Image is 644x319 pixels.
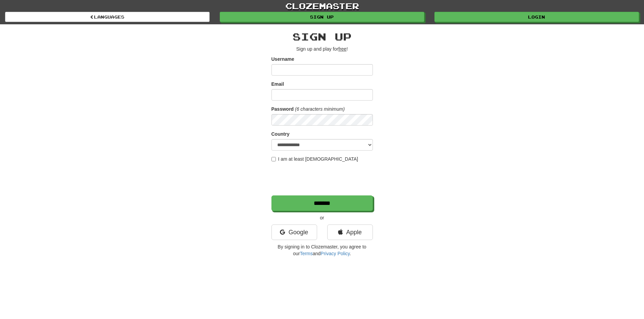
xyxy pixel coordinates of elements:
a: Google [271,224,317,240]
a: Privacy Policy [320,251,350,256]
p: or [271,214,373,221]
label: I am at least [DEMOGRAPHIC_DATA] [271,156,358,162]
iframe: reCAPTCHA [271,166,374,192]
label: Email [271,81,284,87]
u: free [338,46,347,52]
a: Terms [300,251,313,256]
a: Languages [5,12,210,22]
p: By signing in to Clozemaster, you agree to our and . [271,243,373,257]
input: I am at least [DEMOGRAPHIC_DATA] [271,157,276,161]
label: Password [271,106,294,112]
a: Login [434,12,639,22]
em: (6 characters minimum) [295,106,345,112]
a: Apple [327,224,373,240]
a: Sign up [220,12,424,22]
p: Sign up and play for ! [271,46,373,52]
h2: Sign up [271,31,373,42]
label: Country [271,131,290,137]
label: Username [271,56,294,62]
